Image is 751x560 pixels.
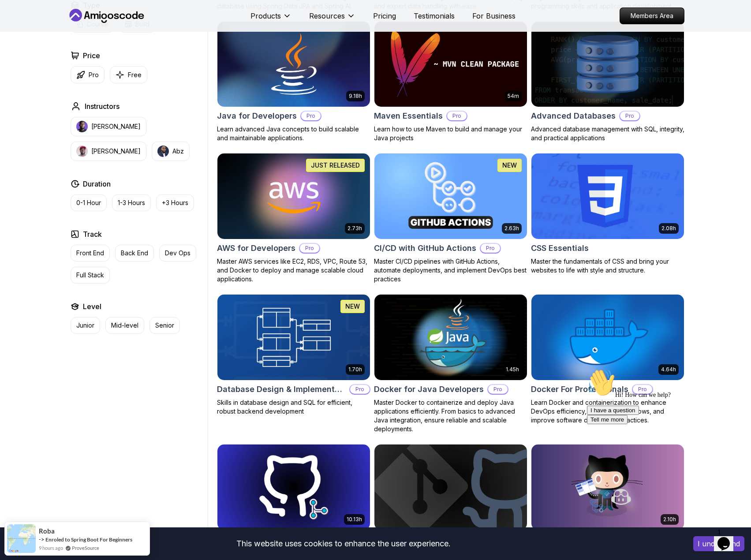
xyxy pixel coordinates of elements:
[217,398,370,416] p: Skills in database design and SQL for efficient, robust backend development
[91,122,141,131] p: [PERSON_NAME]
[217,257,370,284] p: Master AWS services like EC2, RDS, VPC, Route 53, and Docker to deploy and manage scalable cloud ...
[309,11,355,28] button: Resources
[71,194,107,211] button: 0-1 Hour
[162,198,188,207] p: +3 Hours
[414,11,455,21] a: Testimonials
[693,536,744,551] button: Accept cookies
[217,21,370,143] a: Java for Developers card9.18hJava for DevelopersProLearn advanced Java concepts to build scalable...
[39,527,55,535] span: Roba
[311,161,360,170] p: JUST RELEASED
[531,383,628,396] h2: Docker For Professionals
[481,244,500,253] p: Pro
[620,112,639,120] p: Pro
[157,146,169,157] img: instructor img
[506,366,519,373] p: 1.45h
[374,295,527,380] img: Docker for Java Developers card
[118,198,145,207] p: 1-3 Hours
[4,4,32,32] img: :wave:
[172,147,184,156] p: Abz
[76,121,88,132] img: instructor img
[583,365,742,520] iframe: chat widget
[156,194,194,211] button: +3 Hours
[85,101,120,112] h2: Instructors
[71,117,146,136] button: instructor img[PERSON_NAME]
[250,11,291,28] button: Products
[71,245,110,261] button: Front End
[350,385,370,394] p: Pro
[7,524,36,553] img: provesource social proof notification image
[531,398,684,425] p: Learn Docker and containerization to enhance DevOps efficiency, streamline workflows, and improve...
[71,142,146,161] button: instructor img[PERSON_NAME]
[39,536,45,543] span: ->
[345,302,360,311] p: NEW
[152,142,190,161] button: instructor imgAbz
[714,525,742,551] iframe: chat widget
[39,544,63,552] span: 9 hours ago
[217,294,370,416] a: Database Design & Implementation card1.70hNEWDatabase Design & ImplementationProSkills in databas...
[91,147,141,156] p: [PERSON_NAME]
[213,292,374,382] img: Database Design & Implementation card
[661,225,676,232] p: 2.08h
[374,153,527,239] img: CI/CD with GitHub Actions card
[83,179,111,189] h2: Duration
[217,110,297,122] h2: Java for Developers
[502,161,517,170] p: NEW
[374,110,443,122] h2: Maven Essentials
[531,153,684,239] img: CSS Essentials card
[300,244,319,253] p: Pro
[374,242,476,254] h2: CI/CD with GitHub Actions
[159,245,196,261] button: Dev Ops
[115,245,154,261] button: Back End
[71,267,110,284] button: Full Stack
[149,317,180,334] button: Senior
[128,71,142,79] p: Free
[4,41,56,50] button: I have a question
[4,50,44,59] button: Tell me more
[531,22,684,107] img: Advanced Databases card
[217,125,370,142] p: Learn advanced Java concepts to build scalable and maintainable applications.
[71,66,105,83] button: Pro
[110,66,147,83] button: Free
[373,11,396,21] p: Pricing
[155,321,174,330] p: Senior
[374,22,527,107] img: Maven Essentials card
[347,225,362,232] p: 2.73h
[374,21,527,143] a: Maven Essentials card54mMaven EssentialsProLearn how to use Maven to build and manage your Java p...
[112,194,151,211] button: 1-3 Hours
[531,153,684,275] a: CSS Essentials card2.08hCSS EssentialsMaster the fundamentals of CSS and bring your websites to l...
[76,271,104,280] p: Full Stack
[71,317,100,334] button: Junior
[250,11,281,21] p: Products
[4,4,162,59] div: 👋Hi! How can we help?I have a questionTell me more
[76,146,88,157] img: instructor img
[531,125,684,142] p: Advanced database management with SQL, integrity, and practical applications
[472,11,516,21] a: For Business
[76,321,94,330] p: Junior
[508,93,519,100] p: 54m
[531,444,684,530] img: GitHub Toolkit card
[531,294,684,425] a: Docker For Professionals card4.64hDocker For ProfessionalsProLearn Docker and containerization to...
[531,242,589,254] h2: CSS Essentials
[309,11,345,21] p: Resources
[105,317,144,334] button: Mid-level
[111,321,138,330] p: Mid-level
[531,21,684,143] a: Advanced Databases cardAdvanced DatabasesProAdvanced database management with SQL, integrity, and...
[531,257,684,275] p: Master the fundamentals of CSS and bring your websites to life with style and structure.
[7,534,680,553] div: This website uses cookies to enhance the user experience.
[374,444,527,557] a: Git & GitHub Fundamentals cardGit & GitHub FundamentalsLearn the fundamentals of Git and GitHub.
[217,444,370,530] img: Git for Professionals card
[374,398,527,433] p: Master Docker to containerize and deploy Java applications efficiently. From basics to advanced J...
[347,516,362,523] p: 10.13h
[76,249,104,258] p: Front End
[45,536,132,543] a: Enroled to Spring Boot For Beginners
[165,249,191,258] p: Dev Ops
[504,225,519,232] p: 2.63h
[374,294,527,433] a: Docker for Java Developers card1.45hDocker for Java DevelopersProMaster Docker to containerize an...
[121,249,148,258] p: Back End
[374,257,527,284] p: Master CI/CD pipelines with GitHub Actions, automate deployments, and implement DevOps best pract...
[217,383,346,396] h2: Database Design & Implementation
[89,71,99,79] p: Pro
